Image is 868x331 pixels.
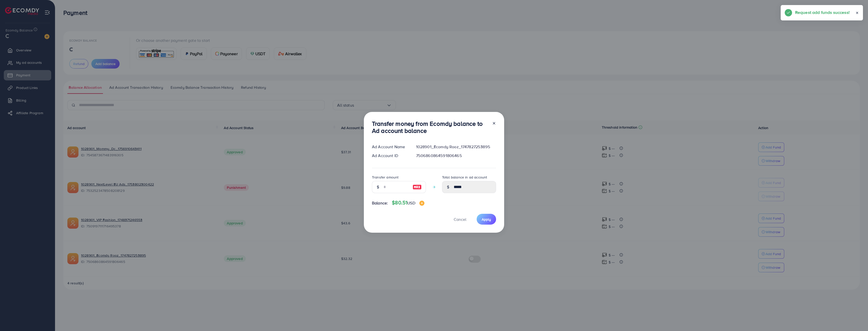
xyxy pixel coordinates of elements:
[392,200,424,206] h4: $80.51
[412,153,500,159] div: 7506860864591806465
[372,175,398,180] label: Transfer amount
[477,214,496,225] button: Apply
[368,144,412,150] div: Ad Account Name
[407,200,415,206] span: USD
[454,217,466,222] span: Cancel
[447,214,473,225] button: Cancel
[372,120,488,135] h3: Transfer money from Ecomdy balance to Ad account balance
[795,9,850,16] h5: Request add funds success!
[412,144,500,150] div: 1028901_Ecomdy Rooz_1747827253895
[419,201,424,206] img: image
[413,184,422,190] img: image
[368,153,412,159] div: Ad Account ID
[442,175,487,180] label: Total balance in ad account
[847,308,864,327] iframe: Chat
[482,217,491,222] span: Apply
[372,200,388,206] span: Balance:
